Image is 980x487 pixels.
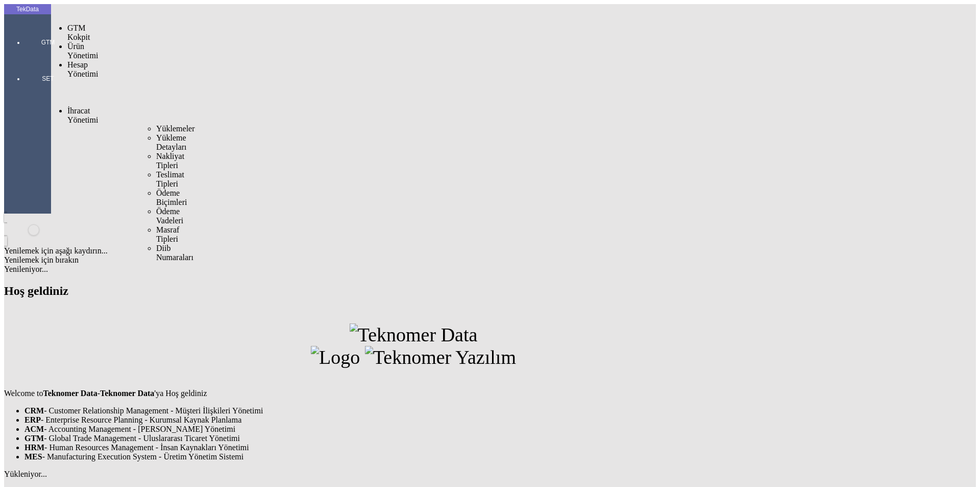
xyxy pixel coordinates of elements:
[67,42,98,60] span: Ürün Yönetimi
[4,256,823,265] div: Yenilemek için bırakın
[24,425,44,433] strong: ACM
[156,170,184,188] span: Teslimat Tipleri
[24,415,823,425] li: - Enterprise Resource Planning - Kurumsal Kaynak Planlama
[24,434,823,443] li: - Global Trade Management - Uluslararası Ticaret Yönetimi
[4,5,51,13] div: TekData
[67,106,98,124] span: İhracat Yönetimi
[4,284,823,298] h2: Hoş geldiniz
[24,415,41,424] strong: ERP
[24,406,44,415] strong: CRM
[156,225,179,243] span: Masraf Tipleri
[24,443,823,452] li: - Human Resources Management - İnsan Kaynakları Yönetimi
[156,152,184,170] span: Nakliyat Tipleri
[4,265,823,274] div: Yenileniyor...
[156,189,187,206] span: Ödeme Biçimleri
[156,124,195,133] span: Yüklemeler
[33,75,63,83] span: SET
[156,133,187,151] span: Yükleme Detayları
[43,389,97,398] strong: Teknomer Data
[156,244,193,262] span: Diib Numaraları
[24,434,44,443] strong: GTM
[4,246,823,256] div: Yenilemek için aşağı kaydırın...
[24,452,823,461] li: - Manufacturing Execution System - Üretim Yönetim Sistemi
[365,346,516,368] img: Teknomer Yazılım
[4,389,823,398] p: Welcome to - 'ya Hoş geldiniz
[350,323,478,346] img: Teknomer Data
[24,443,44,452] strong: HRM
[24,406,823,415] li: - Customer Relationship Management - Müşteri İlişkileri Yönetimi
[24,425,823,434] li: - Accounting Management - [PERSON_NAME] Yönetimi
[24,452,42,461] strong: MES
[100,389,154,398] strong: Teknomer Data
[311,346,360,368] img: Logo
[156,207,183,225] span: Ödeme Vadeleri
[4,470,823,479] div: Yükleniyor...
[67,60,98,78] span: Hesap Yönetimi
[67,24,90,41] span: GTM Kokpit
